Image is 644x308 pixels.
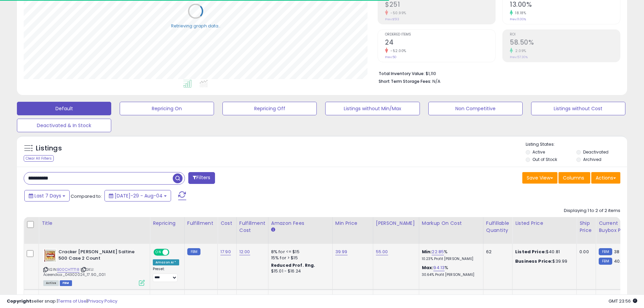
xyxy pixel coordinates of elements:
div: Fulfillment Cost [239,220,265,234]
div: Min Price [335,220,370,227]
p: 30.64% Profit [PERSON_NAME] [422,273,478,277]
button: Actions [591,172,620,184]
span: Last 7 Days [34,192,61,199]
div: Displaying 1 to 2 of 2 items [564,208,620,214]
h5: Listings [36,144,62,153]
div: % [422,265,478,277]
button: Default [17,102,111,115]
div: Current Buybox Price [599,220,634,234]
div: % [422,249,478,261]
label: Deactivated [583,149,609,155]
button: Last 7 Days [24,190,70,202]
label: Out of Stock [532,157,557,162]
div: $40.81 [515,249,571,255]
div: Repricing [153,220,182,227]
div: Markup on Cost [422,220,480,227]
b: Cracker [PERSON_NAME] Saltine 500 Case 2 Count [58,249,141,263]
b: Min: [422,248,432,255]
li: $1,110 [379,69,615,77]
p: 10.23% Profit [PERSON_NAME] [422,257,478,261]
a: Privacy Policy [88,298,117,304]
div: Amazon AI * [153,259,179,265]
label: Archived [583,157,601,162]
span: ROI [510,33,620,37]
h2: $251 [385,1,495,10]
b: Short Term Storage Fees: [379,78,431,84]
div: 0.00 [579,249,591,255]
span: | SKU: Aceendica_04302024_17.90_001 [43,267,105,277]
a: 17.90 [220,248,231,255]
div: 15% for > $15 [271,255,327,261]
small: Prev: 57.30% [510,55,528,59]
span: 40.81 [614,258,625,264]
div: $39.99 [515,258,571,264]
p: Listing States: [526,141,627,148]
span: FBM [60,280,72,286]
div: Cost [220,220,234,227]
b: Listed Price: [515,248,546,255]
h2: 13.00% [510,1,620,10]
h2: 24 [385,39,495,48]
b: Reduced Prof. Rng. [271,262,315,268]
small: FBM [599,258,612,265]
b: Max: [422,264,434,271]
div: Listed Price [515,220,574,227]
span: [DATE]-29 - Aug-04 [115,192,163,199]
a: 55.00 [376,248,388,255]
div: Preset: [153,267,179,282]
img: 51RczHvlNxL._SL40_.jpg [43,249,57,262]
a: Terms of Use [58,298,87,304]
div: Retrieving graph data.. [171,23,220,29]
button: Listings without Min/Max [325,102,420,115]
span: Compared to: [71,193,102,199]
div: $15.01 - $16.24 [271,268,327,274]
small: FBM [187,248,200,255]
button: [DATE]-29 - Aug-04 [104,190,171,202]
div: Fulfillable Quantity [486,220,509,234]
small: -52.00% [388,48,406,53]
span: All listings currently available for purchase on Amazon [43,280,59,286]
span: Columns [563,174,584,181]
small: Prev: 50 [385,55,397,59]
div: Fulfillment [187,220,215,227]
button: Non Competitive [428,102,523,115]
button: Deactivated & In Stock [17,119,111,132]
button: Filters [188,172,215,184]
span: ON [154,250,163,255]
a: 22.85 [432,248,444,255]
h2: 58.50% [510,39,620,48]
button: Columns [558,172,590,184]
span: OFF [168,250,179,255]
span: N/A [432,78,440,85]
small: Prev: 11.00% [510,17,526,21]
th: The percentage added to the cost of goods (COGS) that forms the calculator for Min & Max prices. [419,217,483,244]
b: Total Inventory Value: [379,71,425,76]
div: Clear All Filters [24,155,54,162]
small: FBM [599,248,612,255]
small: Prev: $513 [385,17,399,21]
a: B00CHTTT18 [57,267,79,273]
div: ASIN: [43,249,145,285]
div: 62 [486,249,507,255]
button: Repricing On [120,102,214,115]
strong: Copyright [7,298,31,304]
small: 2.09% [513,48,526,53]
button: Repricing Off [222,102,317,115]
div: seller snap | | [7,298,117,305]
small: -50.99% [388,10,406,16]
label: Active [532,149,545,155]
small: 18.18% [513,10,526,16]
span: 2025-08-12 23:56 GMT [609,298,637,304]
span: Ordered Items [385,33,495,37]
div: [PERSON_NAME] [376,220,416,227]
a: 94.13 [433,264,445,271]
button: Save View [522,172,557,184]
div: Ship Price [579,220,593,234]
small: Amazon Fees. [271,227,275,233]
span: 38 [614,248,619,255]
div: Title [42,220,147,227]
a: 39.99 [335,248,348,255]
button: Listings without Cost [531,102,625,115]
div: 8% for <= $15 [271,249,327,255]
b: Business Price: [515,258,552,264]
